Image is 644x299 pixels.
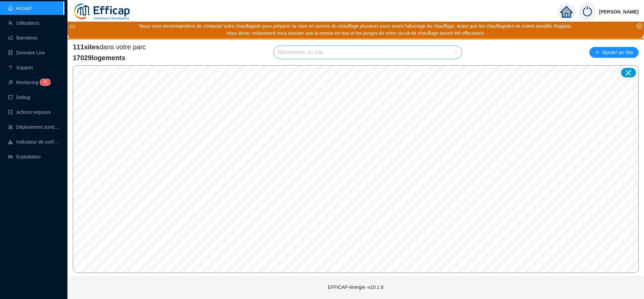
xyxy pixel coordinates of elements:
a: monitorMonitoring45 [8,80,48,85]
a: codeDebug [8,95,30,100]
i: 2 / 2 [69,24,75,29]
span: close-circle [637,23,642,29]
span: check-square [8,110,13,115]
a: questionSupport [8,65,33,70]
span: 5 [45,80,48,84]
button: Ajouter un Site [589,47,639,58]
span: 4 [43,80,45,84]
span: 17029 logements [73,53,146,63]
span: Ajouter un Site [602,48,633,57]
div: Vous devez notamment vous assurer que la remise en eau et les purges de votre circuit de chauffag... [139,30,573,37]
a: teamUtilisateurs [8,20,39,26]
span: EFFICAP-énergie - v10.1.8 [328,284,384,290]
a: clusterDéploiement sondes [8,124,59,130]
sup: 45 [40,79,50,85]
span: Actions requises [16,109,51,115]
a: heat-mapIndicateur de confort [8,139,59,145]
span: dans votre parc [73,42,146,52]
span: 111 sites [73,43,99,51]
canvas: Map [73,66,638,273]
div: Nous vous recommandons de contacter votre chauffagiste pour préparer la mise en service du chauff... [139,23,573,30]
a: homeAccueil [8,5,31,11]
span: [PERSON_NAME] [599,1,639,23]
span: plus [595,50,599,55]
span: home [560,6,573,18]
img: power [578,3,596,21]
a: notificationBannières [8,35,37,41]
a: databaseDonnées Live [8,50,45,55]
a: slidersExploitation [8,154,40,159]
